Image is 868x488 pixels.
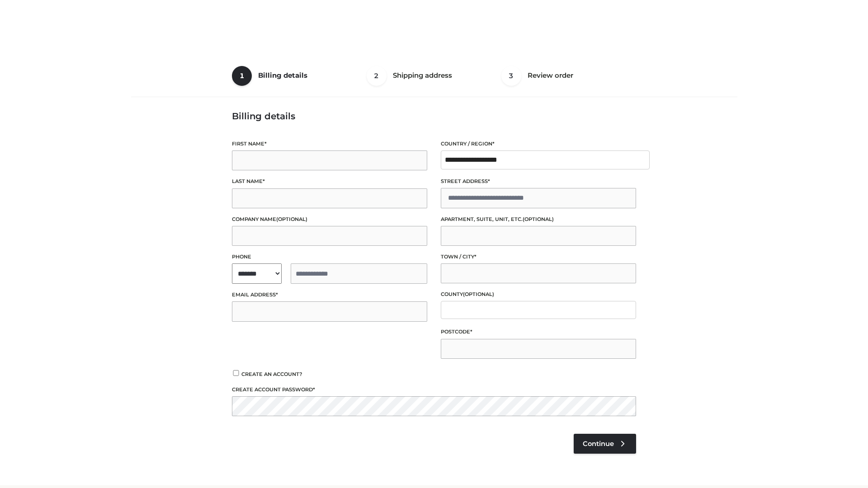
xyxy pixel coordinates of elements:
span: (optional) [523,216,554,222]
span: Continue [583,440,614,448]
span: (optional) [463,291,494,297]
span: Review order [528,71,573,80]
label: First name [232,140,427,148]
label: County [441,290,636,299]
h3: Billing details [232,111,636,122]
label: Apartment, suite, unit, etc. [441,215,636,224]
label: Create account password [232,385,636,394]
label: Town / City [441,253,636,261]
span: Shipping address [393,71,452,80]
span: 2 [367,66,387,86]
label: Street address [441,177,636,186]
input: Create an account? [232,370,240,376]
span: 1 [232,66,252,86]
label: Last name [232,177,427,186]
label: Phone [232,253,427,261]
a: Continue [574,434,636,454]
span: Billing details [258,71,307,80]
label: Company name [232,215,427,224]
label: Email address [232,291,427,299]
label: Country / Region [441,140,636,148]
span: 3 [501,66,521,86]
span: (optional) [276,216,307,222]
label: Postcode [441,328,636,336]
span: Create an account? [241,371,302,377]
